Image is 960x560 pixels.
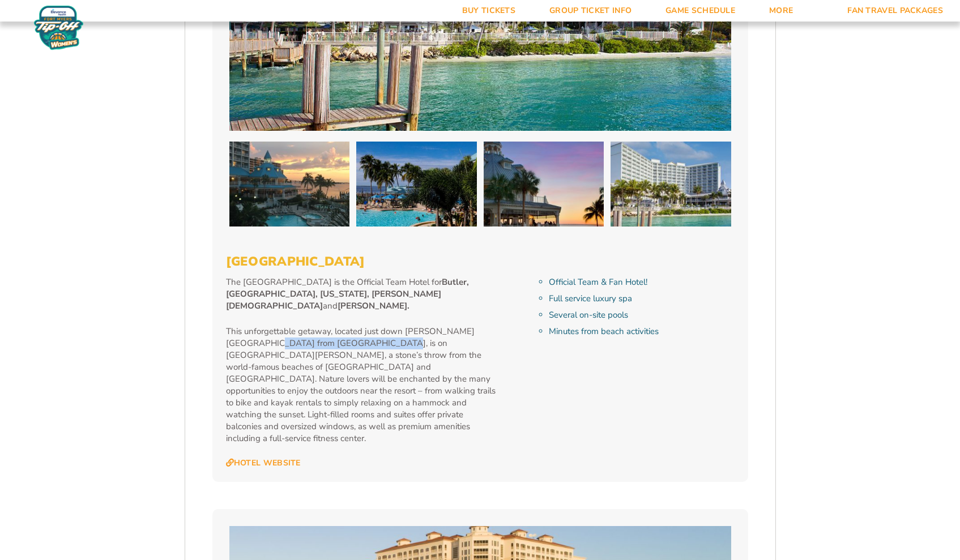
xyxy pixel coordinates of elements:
strong: [PERSON_NAME]. [338,300,409,311]
li: Minutes from beach activities [549,326,734,337]
li: Full service luxury spa [549,293,734,305]
li: Several on-site pools [549,309,734,321]
p: This unforgettable getaway, located just down [PERSON_NAME][GEOGRAPHIC_DATA] from [GEOGRAPHIC_DAT... [226,326,497,444]
p: The [GEOGRAPHIC_DATA] is the Official Team Hotel for and [226,276,497,312]
li: Official Team & Fan Hotel! [549,276,734,288]
img: Marriott Sanibel Harbour Resort & Spa (2025) [229,142,350,226]
h3: [GEOGRAPHIC_DATA] [226,254,735,269]
img: Marriott Sanibel Harbour Resort & Spa (2025) [611,142,731,226]
img: Women's Fort Myers Tip-Off [34,6,83,50]
img: Marriott Sanibel Harbour Resort & Spa (2025) [484,142,604,226]
strong: Butler, [GEOGRAPHIC_DATA], [US_STATE], [PERSON_NAME][DEMOGRAPHIC_DATA] [226,276,469,311]
img: Marriott Sanibel Harbour Resort & Spa (2025) [356,142,477,226]
a: Hotel Website [226,458,301,468]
